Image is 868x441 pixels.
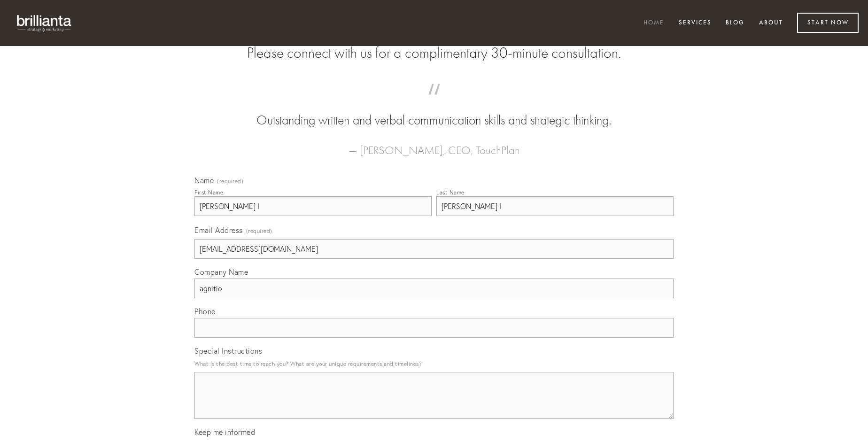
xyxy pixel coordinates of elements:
[217,178,243,184] span: (required)
[209,130,659,160] figcaption: — [PERSON_NAME], CEO, TouchPlan
[194,307,216,316] span: Phone
[194,427,255,437] span: Keep me informed
[637,15,670,31] a: Home
[209,93,659,111] span: “
[797,13,859,33] a: Start Now
[673,15,718,31] a: Services
[194,225,243,235] span: Email Address
[194,176,214,185] span: Name
[436,189,465,196] div: Last Name
[194,357,674,370] p: What is the best time to reach you? What are your unique requirements and timelines?
[753,15,789,31] a: About
[720,15,751,31] a: Blog
[194,267,248,277] span: Company Name
[194,44,674,62] h2: Please connect with us for a complimentary 30-minute consultation.
[194,189,223,196] div: First Name
[9,9,80,37] img: brillianta - research, strategy, marketing
[246,224,272,237] span: (required)
[194,346,262,356] span: Special Instructions
[209,93,659,130] blockquote: Outstanding written and verbal communication skills and strategic thinking.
